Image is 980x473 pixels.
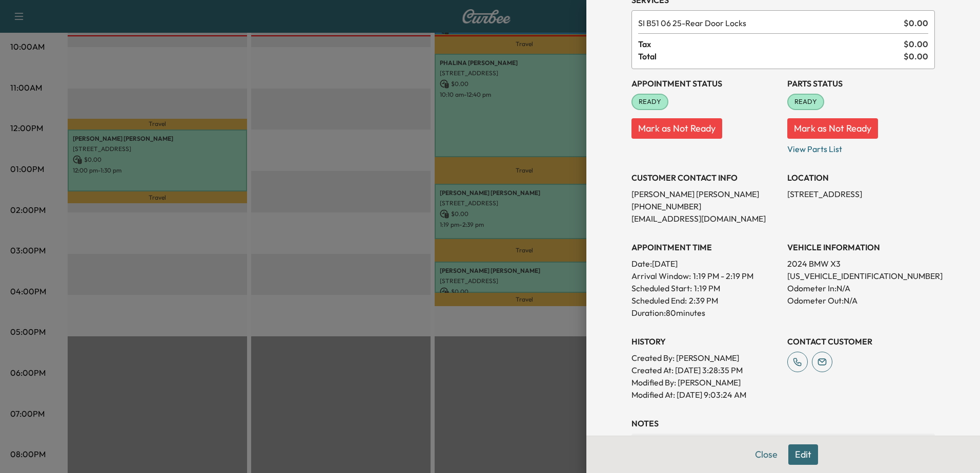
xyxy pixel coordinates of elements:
[787,139,935,155] p: View Parts List
[631,307,779,319] p: Duration: 80 minutes
[631,257,779,270] p: Date: [DATE]
[787,335,935,348] h3: CONTACT CUSTOMER
[904,50,928,62] span: $ 0.00
[694,282,720,294] p: 1:19 PM
[631,77,779,90] h3: Appointment Status
[787,188,935,200] p: [STREET_ADDRESS]
[904,38,928,50] span: $ 0.00
[631,352,779,364] p: Created By : [PERSON_NAME]
[631,364,779,376] p: Created At : [DATE] 3:28:35 PM
[693,270,753,282] span: 1:19 PM - 2:19 PM
[631,212,779,225] p: [EMAIL_ADDRESS][DOMAIN_NAME]
[631,188,779,200] p: [PERSON_NAME] [PERSON_NAME]
[631,282,692,294] p: Scheduled Start:
[787,257,935,270] p: 2024 BMW X3
[788,97,823,107] span: READY
[787,282,935,294] p: Odometer In: N/A
[787,241,935,253] h3: VEHICLE INFORMATION
[787,171,935,184] h3: LOCATION
[631,335,779,348] h3: History
[631,200,779,212] p: [PHONE_NUMBER]
[787,270,935,282] p: [US_VEHICLE_IDENTIFICATION_NUMBER]
[787,77,935,90] h3: Parts Status
[787,118,878,139] button: Mark as Not Ready
[631,270,779,282] p: Arrival Window:
[631,294,687,307] p: Scheduled End:
[631,389,779,401] p: Modified At : [DATE] 9:03:24 AM
[904,17,928,29] span: $ 0.00
[638,38,904,50] span: Tax
[748,444,784,465] button: Close
[788,444,818,465] button: Edit
[689,294,718,307] p: 2:39 PM
[631,118,722,139] button: Mark as Not Ready
[787,294,935,307] p: Odometer Out: N/A
[631,241,779,253] h3: APPOINTMENT TIME
[638,17,900,29] span: Rear Door Locks
[631,417,935,429] h3: NOTES
[631,171,779,184] h3: CUSTOMER CONTACT INFO
[632,97,667,107] span: READY
[631,376,779,389] p: Modified By : [PERSON_NAME]
[638,50,904,62] span: Total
